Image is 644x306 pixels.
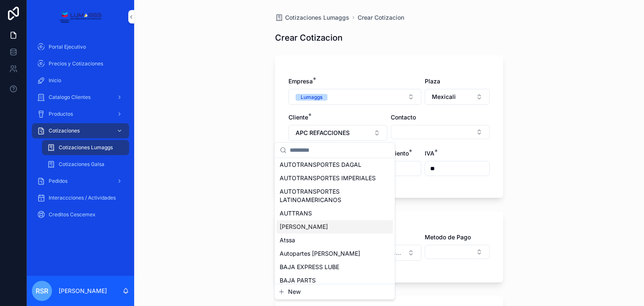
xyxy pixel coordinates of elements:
span: Precios y Cotizaciones [49,60,103,67]
span: Contacto [391,114,416,121]
span: Interaccciones / Actividades [49,194,116,201]
a: Cotizaciones Lumaggs [42,140,129,155]
button: Select Button [391,125,490,139]
button: Select Button [425,89,490,105]
span: Cotizaciones Lumaggs [285,13,349,22]
span: Portal Ejecutivo [49,44,86,50]
span: New [288,288,301,296]
span: Catalogo Clientes [49,94,91,101]
span: AUTOTRANSPORTES LATINOAMERICANOS [280,187,379,204]
span: AUTOTRANSPORTES DAGAL [280,161,361,169]
span: Atssa [280,236,295,244]
span: Pedidos [49,178,68,184]
a: Precios y Cotizaciones [32,56,129,71]
a: Cotizaciones Lumaggs [275,13,349,22]
span: Plaza [425,78,440,85]
a: Cotizaciones [32,123,129,138]
a: Interaccciones / Actividades [32,190,129,205]
button: Select Button [288,89,421,105]
span: Autopartes [PERSON_NAME] [280,249,360,258]
a: Crear Cotizacion [358,13,404,22]
span: Inicio [49,77,61,84]
a: Pedidos [32,174,129,189]
a: Portal Ejecutivo [32,39,129,54]
span: RSR [36,286,48,296]
span: BAJA PARTS [280,276,316,285]
span: APC REFACCIONES [296,129,350,137]
span: AUTTRANS [280,209,312,218]
button: Select Button [288,125,387,141]
div: Suggestions [275,158,395,284]
span: Empresa [288,78,313,85]
div: scrollable content [27,34,134,233]
img: App logo [59,10,101,23]
a: Inicio [32,73,129,88]
a: Creditos Cescemex [32,207,129,222]
span: Creditos Cescemex [49,211,96,218]
span: Cotizaciones Lumaggs [59,144,113,151]
span: Cotizaciones Galsa [59,161,104,168]
button: Select Button [425,245,490,259]
span: [PERSON_NAME] [280,223,328,231]
div: Lumaggs [301,94,322,101]
span: AUTOTRANSPORTES IMPERIALES [280,174,376,182]
span: Productos [49,111,73,117]
span: Metodo de Pago [425,233,471,241]
p: [PERSON_NAME] [59,287,107,295]
span: BAJA EXPRESS LUBE [280,263,339,271]
span: Cotizaciones [49,127,80,134]
button: New [278,288,391,296]
a: Productos [32,106,129,122]
a: Catalogo Clientes [32,90,129,105]
a: Cotizaciones Galsa [42,157,129,172]
span: IVA [425,150,434,157]
span: Cliente [288,114,308,121]
h1: Crear Cotizacion [275,32,343,44]
span: Mexicali [432,93,456,101]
